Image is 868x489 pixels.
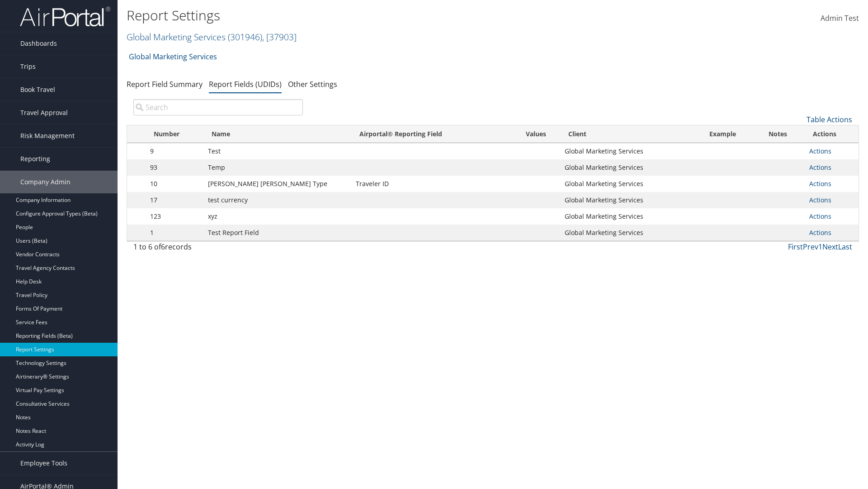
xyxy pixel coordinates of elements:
a: Global Marketing Services [129,48,217,66]
span: Company Admin [20,171,71,193]
a: Actions [809,228,831,237]
a: Table Actions [807,115,852,125]
a: Other Settings [288,79,337,89]
span: Risk Management [20,125,75,147]
td: 93 [146,159,203,176]
th: Client [560,125,701,143]
td: Global Marketing Services [560,208,701,225]
a: Actions [809,163,831,172]
td: Global Marketing Services [560,143,701,159]
td: 10 [146,176,203,192]
span: Admin Test [821,13,859,23]
th: Name [203,125,351,143]
span: Dashboards [20,32,57,55]
span: , [ 37903 ] [262,31,297,43]
span: ( 301946 ) [228,31,262,43]
td: 123 [146,208,203,225]
a: Prev [803,242,818,252]
td: Test Report Field [203,225,351,241]
input: Search [133,99,303,115]
span: 6 [161,242,165,252]
div: 1 to 6 of records [133,241,303,257]
th: Airportal&reg; Reporting Field [351,125,512,143]
img: airportal-logo.png [20,6,110,27]
span: Book Travel [20,78,55,101]
td: test currency [203,192,351,208]
span: Employee Tools [20,452,67,475]
a: Admin Test [821,5,859,33]
a: Actions [809,212,831,221]
span: Trips [20,55,36,78]
td: Global Marketing Services [560,192,701,208]
span: Reporting [20,148,50,170]
a: Report Field Summary [127,79,203,89]
span: Travel Approval [20,101,68,124]
a: First [788,242,803,252]
a: Last [838,242,852,252]
td: Test [203,143,351,159]
a: 1 [818,242,822,252]
a: Actions [809,147,831,155]
th: : activate to sort column descending [127,125,146,143]
a: Actions [809,196,831,204]
h1: Report Settings [127,6,615,25]
th: Example [701,125,760,143]
a: Actions [809,179,831,188]
td: Global Marketing Services [560,176,701,192]
th: Actions [805,125,859,143]
td: Traveler ID [351,176,512,192]
td: 17 [146,192,203,208]
td: [PERSON_NAME] [PERSON_NAME] Type [203,176,351,192]
td: 9 [146,143,203,159]
td: Global Marketing Services [560,225,701,241]
td: Temp [203,159,351,176]
a: Report Fields (UDIDs) [209,79,282,89]
td: Global Marketing Services [560,159,701,176]
a: Next [822,242,838,252]
td: xyz [203,208,351,225]
td: 1 [146,225,203,241]
th: Notes [760,125,805,143]
th: Number [146,125,203,143]
th: Values [512,125,560,143]
a: Global Marketing Services [127,31,297,43]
